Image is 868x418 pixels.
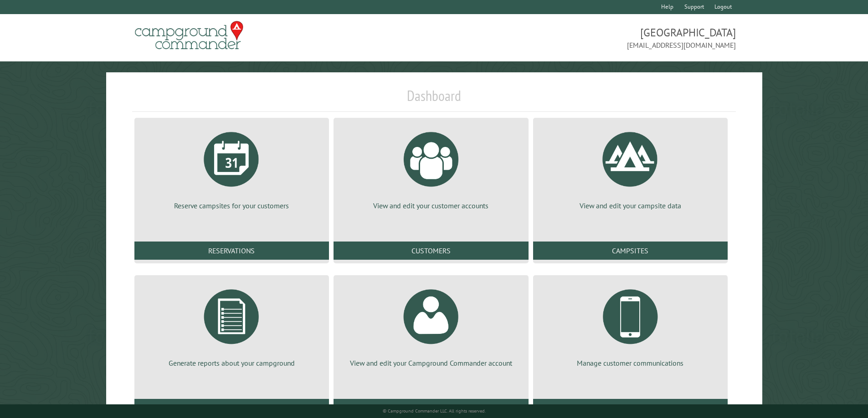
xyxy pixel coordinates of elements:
p: Reserve campsites for your customers [145,201,318,211]
p: View and edit your customer accounts [344,201,517,211]
a: View and edit your Campground Commander account [344,282,517,368]
a: Reports [134,399,329,417]
a: Reserve campsites for your customers [145,125,318,211]
a: Customers [334,242,528,260]
p: View and edit your campsite data [544,201,717,211]
a: Reservations [134,242,329,260]
p: View and edit your Campground Commander account [344,358,517,368]
a: View and edit your customer accounts [344,125,517,211]
img: Campground Commander [132,18,246,53]
a: Manage customer communications [544,282,717,368]
p: Generate reports about your campground [145,358,318,368]
a: Campsites [533,242,728,260]
small: © Campground Commander LLC. All rights reserved. [383,408,486,414]
a: Generate reports about your campground [145,282,318,368]
span: [GEOGRAPHIC_DATA] [EMAIL_ADDRESS][DOMAIN_NAME] [434,25,736,50]
a: Account [334,399,528,417]
a: Communications [533,399,728,417]
h1: Dashboard [132,87,736,112]
a: View and edit your campsite data [544,125,717,211]
p: Manage customer communications [544,358,717,368]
